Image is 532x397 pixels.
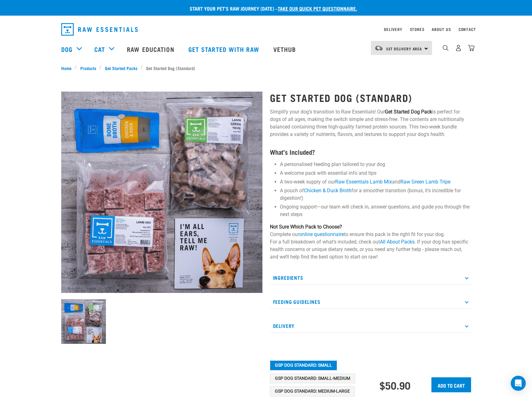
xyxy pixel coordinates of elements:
[270,150,315,153] strong: What’s Included?
[270,108,471,138] p: Simplify your dog’s transition to Raw Essentials! Our is perfect for dogs of all ages, making the...
[280,178,471,186] li: A two-week supply of our and
[61,65,75,71] a: Home
[280,203,471,218] li: Ongoing support—our team will check in, answer questions, and guide you through the next steps
[61,23,138,36] img: Raw Essentials Logo
[511,376,526,391] div: Open Intercom Messenger
[299,231,344,237] a: online questionnaire
[77,65,99,71] a: Products
[400,179,450,185] a: Raw Green Lamb Tripe
[61,44,72,54] a: Dog
[468,45,475,51] img: home-icon@2x.png
[270,386,355,396] button: GSP Dog Standard: Medium-Large
[386,48,422,50] span: Set Delivery Area
[121,37,182,62] a: Raw Education
[375,45,383,51] img: van-moving.png
[270,319,471,333] p: Delivery
[270,92,471,103] h1: Get Started Dog (Standard)
[56,21,476,38] nav: dropdown navigation
[380,379,410,391] div: $50.90
[270,374,355,384] button: GSP Dog Standard: Small-Medium
[278,7,357,10] a: take our quick pet questionnaire.
[431,377,471,392] input: Add to cart
[61,92,262,293] img: NSP Dog Standard Update
[280,169,471,177] li: A welcome pack with essential info and tips
[410,28,425,30] a: Stores
[280,161,471,168] li: A personalised feeding plan tailored to your dog
[61,65,471,71] nav: breadcrumbs
[455,45,462,51] img: user.png
[94,44,105,54] a: Cat
[384,28,402,30] a: Delivery
[432,28,451,30] a: About Us
[270,271,471,285] p: Ingredients
[270,223,471,261] p: Complete our to ensure this pack is the right fit for your dog. For a full breakdown of what's in...
[380,239,415,245] a: All About Packs
[182,37,267,62] a: Get started with Raw
[335,179,392,185] a: Raw Essentials Lamb Mix
[304,188,351,193] a: Chicken & Duck Broth
[270,224,342,230] strong: Not Sure Which Pack to Choose?
[267,37,304,62] a: Vethub
[459,28,476,30] a: Contact
[385,109,432,115] strong: Get Started Dog Pack
[280,187,471,202] li: A pouch of for a smoother transition (bonus, it's incredible for digestion!)
[102,65,141,71] a: Get Started Packs
[270,360,337,370] button: GSP Dog Standard: Small
[61,299,106,344] img: NSP Dog Standard Update
[270,295,471,309] p: Feeding Guidelines
[443,45,449,51] img: home-icon-1@2x.png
